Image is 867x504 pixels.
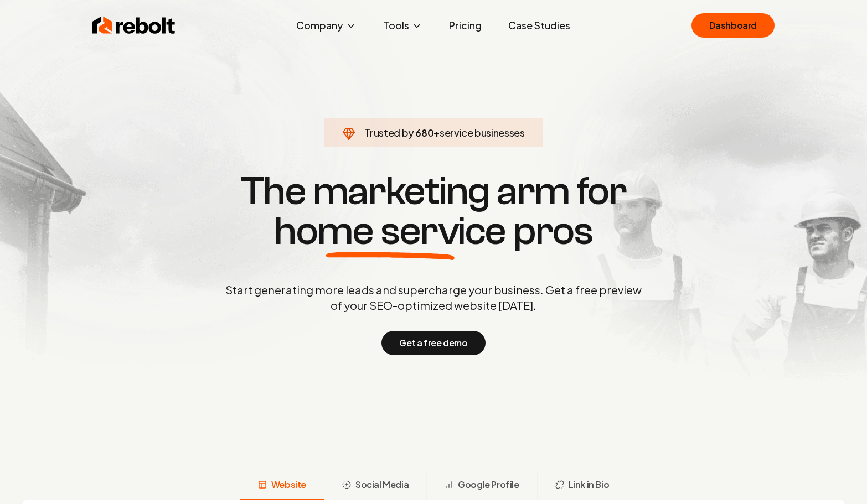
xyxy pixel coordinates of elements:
button: Website [240,471,324,500]
span: Google Profile [458,478,519,491]
button: Company [287,14,365,37]
span: service businesses [440,126,525,139]
a: Dashboard [691,13,775,38]
span: home service [274,211,506,251]
button: Google Profile [426,471,536,500]
span: Website [271,478,306,491]
a: Pricing [440,14,491,37]
button: Social Media [324,471,426,500]
span: + [433,126,440,139]
span: Social Media [355,478,409,491]
img: Rebolt Logo [92,14,176,37]
h1: The marketing arm for pros [168,172,699,251]
button: Tools [374,14,431,37]
button: Link in Bio [537,471,627,500]
span: Trusted by [364,126,414,139]
p: Start generating more leads and supercharge your business. Get a free preview of your SEO-optimiz... [223,282,644,313]
a: Case Studies [499,14,579,37]
span: Link in Bio [569,478,610,491]
span: 680 [415,125,433,141]
button: Get a free demo [381,331,485,355]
